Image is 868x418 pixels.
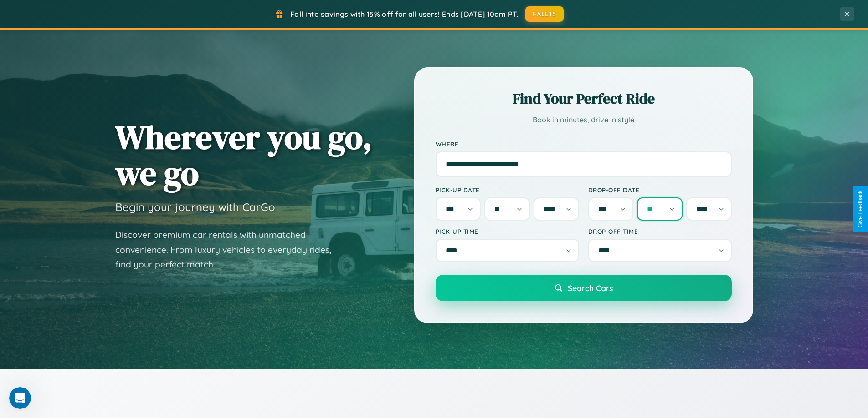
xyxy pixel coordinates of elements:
[588,186,732,194] label: Drop-off Date
[436,113,732,126] p: Book in minutes, drive in style
[290,10,519,19] span: Fall into savings with 15% off for all users! Ends [DATE] 10am PT.
[525,6,564,22] button: FALL15
[9,387,31,409] iframe: Intercom live chat
[115,119,372,191] h1: Wherever you go, we go
[436,227,579,235] label: Pick-up Time
[568,283,613,293] span: Search Cars
[857,191,863,227] div: Give Feedback
[115,227,343,272] p: Discover premium car rentals with unmatched convenience. From luxury vehicles to everyday rides, ...
[436,140,732,148] label: Where
[588,227,732,235] label: Drop-off Time
[115,200,275,214] h3: Begin your journey with CarGo
[436,275,732,301] button: Search Cars
[436,89,732,109] h2: Find Your Perfect Ride
[436,186,579,194] label: Pick-up Date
